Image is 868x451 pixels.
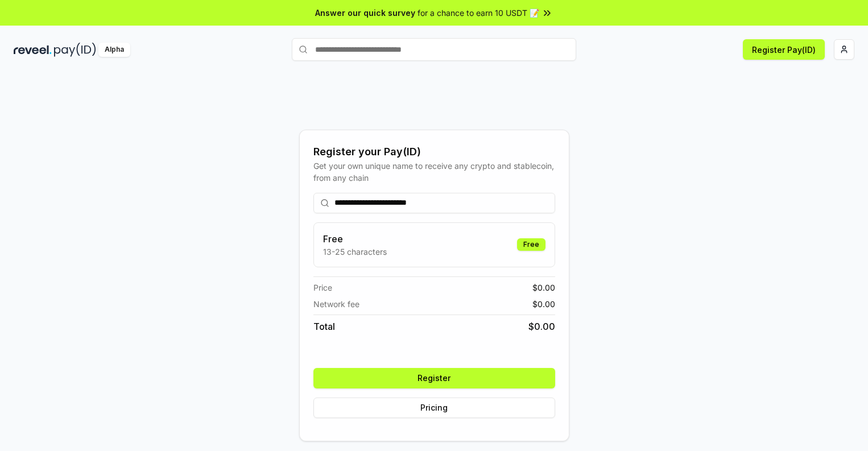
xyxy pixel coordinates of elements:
[313,160,555,184] div: Get your own unique name to receive any crypto and stablecoin, from any chain
[323,246,387,258] p: 13-25 characters
[323,232,387,246] h3: Free
[54,43,96,57] img: pay_id
[532,282,555,293] span: $ 0.00
[313,368,555,388] button: Register
[315,7,415,19] span: Answer our quick survey
[98,43,130,57] div: Alpha
[418,7,539,19] span: for a chance to earn 10 USDT 📝
[313,298,359,310] span: Network fee
[528,320,555,333] span: $ 0.00
[313,282,332,293] span: Price
[517,238,545,251] div: Free
[313,144,555,160] div: Register your Pay(ID)
[14,43,52,57] img: reveel_dark
[743,39,825,60] button: Register Pay(ID)
[313,398,555,418] button: Pricing
[532,298,555,310] span: $ 0.00
[313,320,335,333] span: Total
